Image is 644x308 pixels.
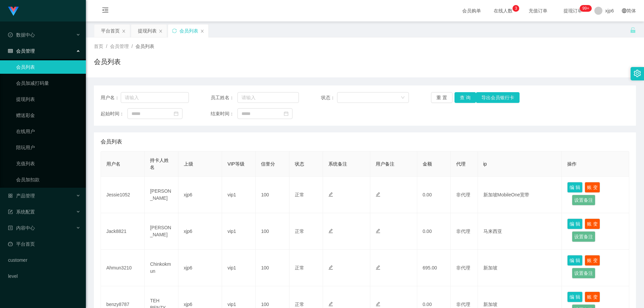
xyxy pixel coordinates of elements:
span: 操作 [567,161,577,167]
span: 金额 [423,161,432,167]
button: 账 变 [585,219,600,229]
td: vip1 [222,250,256,286]
span: 起始时间： [101,110,127,117]
span: 非代理 [456,302,470,307]
span: 系统配置 [8,209,35,214]
td: 695.00 [417,250,451,286]
input: 请输入 [121,92,189,103]
i: 图标: edit [328,265,333,270]
td: vip1 [222,177,256,213]
td: xjp6 [178,177,222,213]
td: 100 [256,250,289,286]
button: 重 置 [431,92,452,103]
td: [PERSON_NAME] [145,213,178,250]
i: 图标: close [159,29,163,33]
i: 图标: close [122,29,126,33]
td: xjp6 [178,250,222,286]
i: 图标: form [8,209,13,214]
button: 账 变 [585,182,600,193]
i: 图标: calendar [174,111,178,116]
i: 图标: close [200,29,204,33]
i: 图标: edit [376,229,380,233]
button: 账 变 [585,255,600,266]
span: 数据中心 [8,32,35,38]
td: Chinkokmun [145,250,178,286]
a: 会员加减打码量 [16,76,80,90]
i: 图标: setting [634,70,641,77]
a: 会员加扣款 [16,173,80,186]
td: 100 [256,213,289,250]
span: 用户名： [101,94,121,101]
a: customer [8,253,80,267]
span: 员工姓名： [211,94,237,101]
img: logo.9652507e.png [8,7,19,16]
td: xjp6 [178,213,222,250]
td: 0.00 [417,213,451,250]
a: level [8,269,80,283]
i: 图标: edit [328,229,333,233]
button: 编 辑 [567,219,583,229]
i: 图标: calendar [284,111,288,116]
td: 100 [256,177,289,213]
span: / [131,44,133,49]
span: 系统备注 [328,161,347,167]
h1: 会员列表 [94,57,121,67]
a: 赠送彩金 [16,109,80,122]
input: 请输入 [237,92,299,103]
span: 正常 [295,192,304,197]
span: 结束时间： [211,110,237,117]
span: 会员列表 [101,138,122,146]
td: 新加坡MobileOne宽带 [478,177,562,213]
i: 图标: edit [328,302,333,306]
span: 在线人数 [490,8,516,13]
button: 编 辑 [567,255,583,266]
button: 编 辑 [567,292,583,302]
span: 首页 [94,44,103,49]
i: 图标: sync [172,28,177,33]
i: 图标: global [622,8,627,13]
i: 图标: profile [8,226,13,230]
span: 正常 [295,229,304,234]
button: 设置备注 [572,268,595,279]
button: 账 变 [585,292,600,302]
span: / [106,44,107,49]
td: vip1 [222,213,256,250]
sup: 236 [580,5,592,12]
span: 非代理 [456,192,470,197]
div: 平台首页 [101,24,120,37]
a: 在线用户 [16,125,80,138]
i: 图标: appstore-o [8,193,13,198]
span: 正常 [295,302,304,307]
div: 提现列表 [138,24,157,37]
span: 用户名 [106,161,120,167]
i: 图标: edit [376,302,380,306]
i: 图标: check-circle-o [8,33,13,37]
span: 会员管理 [8,48,35,54]
span: 会员管理 [110,44,129,49]
td: Jessie1052 [101,177,145,213]
span: 提现订单 [560,8,586,13]
span: 状态： [321,94,337,101]
i: 图标: unlock [630,27,636,33]
span: 信誉分 [261,161,275,167]
span: 非代理 [456,229,470,234]
button: 编 辑 [567,182,583,193]
span: 上级 [184,161,193,167]
a: 图标: dashboard平台首页 [8,237,80,251]
a: 充值列表 [16,157,80,170]
span: 正常 [295,265,304,270]
i: 图标: table [8,49,13,53]
i: 图标: edit [376,265,380,270]
button: 设置备注 [572,231,595,242]
sup: 3 [513,5,519,12]
span: 非代理 [456,265,470,270]
a: 提现列表 [16,93,80,106]
i: 图标: menu-fold [94,0,117,22]
td: 马来西亚 [478,213,562,250]
span: 状态 [295,161,304,167]
span: 用户备注 [376,161,394,167]
button: 设置备注 [572,195,595,205]
span: VIP等级 [227,161,245,167]
i: 图标: edit [328,192,333,197]
td: 新加坡 [478,250,562,286]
